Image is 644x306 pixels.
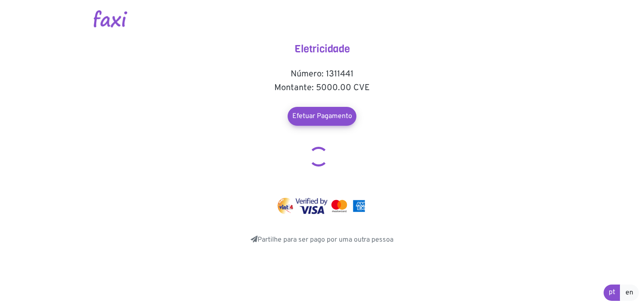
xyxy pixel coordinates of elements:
[329,198,349,214] img: mastercard
[236,83,408,93] h5: Montante: 5000.00 CVE
[295,198,328,214] img: visa
[236,43,408,55] h4: Eletricidade
[604,285,620,301] a: pt
[620,285,639,301] a: en
[288,107,356,126] a: Efetuar Pagamento
[236,69,408,79] h5: Número: 1311441
[251,236,393,244] a: Partilhe para ser pago por uma outra pessoa
[351,198,367,214] img: mastercard
[277,198,294,214] img: vinti4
